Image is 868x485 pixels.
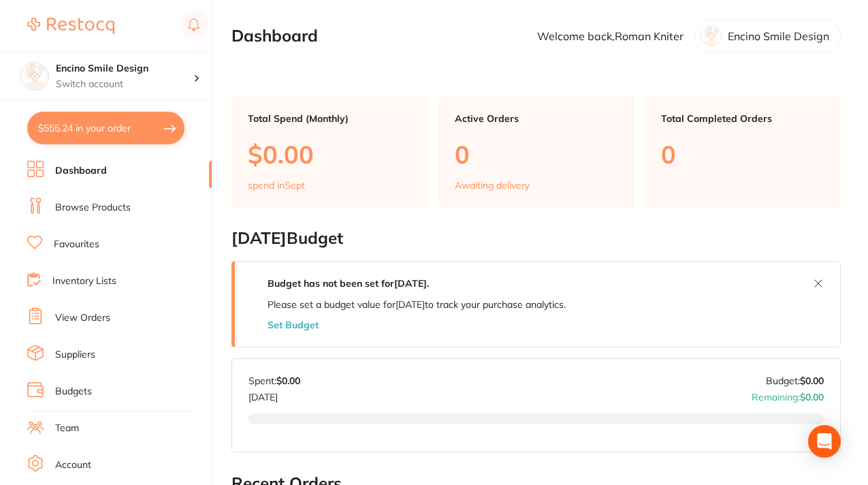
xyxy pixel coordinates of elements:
p: Encino Smile Design [728,30,829,42]
a: Browse Products [55,201,131,215]
p: 0 [455,140,618,168]
p: Total Spend (Monthly) [248,113,411,124]
img: Restocq Logo [27,18,114,34]
a: Total Spend (Monthly)$0.00spend inSept [231,97,428,207]
p: 0 [661,140,824,168]
a: Dashboard [55,164,107,178]
h4: Encino Smile Design [56,62,193,76]
p: Budget: [766,375,824,386]
img: Encino Smile Design [21,63,48,90]
p: Switch account [56,78,193,91]
strong: $0.00 [276,375,300,387]
a: Total Completed Orders0 [645,97,841,207]
p: [DATE] [248,386,300,403]
a: Account [55,458,91,472]
p: Active Orders [455,113,618,124]
p: Welcome back, Roman Kniter [537,30,684,42]
a: Suppliers [55,348,95,362]
p: Remaining: [752,386,824,403]
p: $0.00 [248,140,411,168]
div: Open Intercom Messenger [808,425,841,458]
p: spend in Sept [248,180,305,191]
p: Please set a budget value for [DATE] to track your purchase analytics. [268,299,566,310]
p: Total Completed Orders [661,113,824,124]
button: Set Budget [268,319,319,330]
a: Favourites [54,238,99,251]
a: Inventory Lists [52,275,116,288]
a: Team [55,422,79,435]
strong: $0.00 [800,375,824,387]
h2: Dashboard [231,27,318,46]
a: Restocq Logo [27,10,114,42]
p: Spent: [248,375,300,386]
strong: Budget has not been set for [DATE] . [268,277,429,290]
button: $555.24 in your order [27,112,184,144]
strong: $0.00 [800,391,824,403]
a: Active Orders0Awaiting delivery [438,97,634,207]
p: Awaiting delivery [455,180,530,191]
h2: [DATE] Budget [231,229,841,248]
a: View Orders [55,311,110,325]
a: Budgets [55,385,92,398]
